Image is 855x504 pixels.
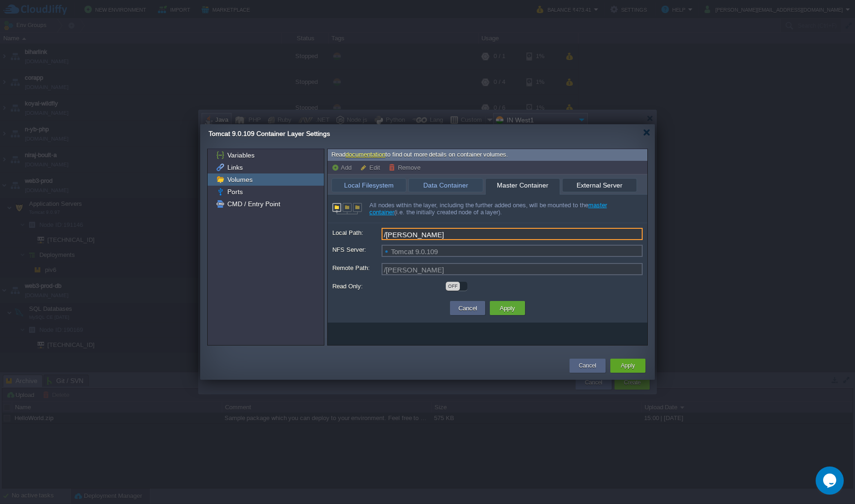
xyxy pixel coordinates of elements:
span: Tomcat 9.0.109 Container Layer Settings [209,130,330,137]
label: Remote Path: [332,263,381,273]
span: Local Filesystem [337,179,401,192]
div: OFF [446,282,460,291]
a: Variables [225,151,256,159]
span: Master Container [490,179,555,192]
button: Cancel [456,302,480,314]
a: master container [369,202,607,216]
iframe: chat widget [816,466,846,495]
button: Apply [497,302,518,314]
div: Read to find out more details on container volumes. [328,149,647,161]
button: Add [331,163,354,172]
button: Apply [621,361,635,370]
label: NFS Server: [332,245,381,255]
label: Read Only: [332,281,445,291]
button: Edit [360,163,383,172]
a: Links [225,163,244,172]
a: Volumes [225,175,254,184]
div: All nodes within the layer, including the further added ones, will be mounted to the (i.e. the in... [328,195,647,223]
a: Ports [225,188,244,196]
a: documentation [345,151,385,158]
button: Cancel [579,361,596,370]
a: CMD / Entry Point [225,200,282,208]
span: External Server [567,179,632,192]
label: Local Path: [332,228,381,238]
span: Data Container [413,179,478,192]
button: Remove [389,163,423,172]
